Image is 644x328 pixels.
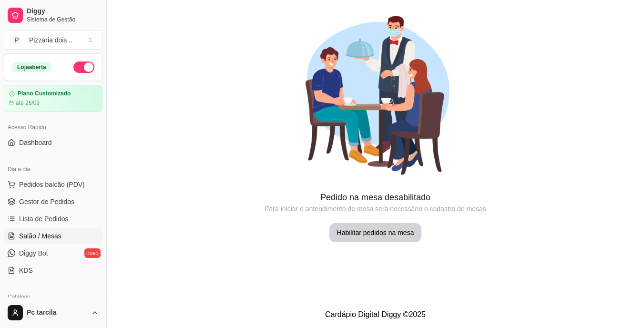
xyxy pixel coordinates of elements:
footer: Cardápio Digital Diggy © 2025 [107,301,644,328]
button: Alterar Status [73,61,94,73]
article: Para iniciar o antendimento de mesa será necessário o cadastro de mesas [107,204,644,214]
article: Pedido na mesa desabilitado [107,191,644,204]
div: Catálogo [4,289,102,305]
div: Dia a dia [4,162,102,177]
span: Diggy Bot [19,248,48,258]
span: Lista de Pedidos [19,214,69,224]
div: Loja aberta [12,62,51,72]
a: Lista de Pedidos [4,211,102,226]
article: Plano Customizado [18,90,71,97]
button: Pedidos balcão (PDV) [4,177,102,192]
article: até 26/09 [16,99,40,107]
button: Habilitar pedidos na mesa [329,223,422,242]
span: Gestor de Pedidos [19,197,74,206]
button: Pc tarcila [4,301,102,324]
div: Acesso Rápido [4,120,102,135]
span: Dashboard [19,138,52,147]
a: Plano Customizadoaté 26/09 [4,85,102,112]
span: Pc tarcila [27,308,87,317]
span: Sistema de Gestão [27,16,99,23]
span: KDS [19,266,33,275]
span: Diggy [27,7,99,16]
a: Diggy Botnovo [4,246,102,261]
a: Gestor de Pedidos [4,194,102,209]
span: Pedidos balcão (PDV) [19,180,85,189]
a: Salão / Mesas [4,228,102,244]
span: Salão / Mesas [19,231,61,241]
button: Select a team [4,31,102,50]
a: DiggySistema de Gestão [4,4,102,27]
a: KDS [4,263,102,278]
div: Pizzaria dois ... [29,35,72,45]
span: P [12,35,21,45]
a: Dashboard [4,135,102,150]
